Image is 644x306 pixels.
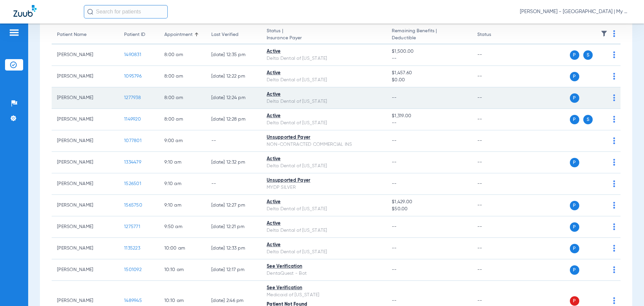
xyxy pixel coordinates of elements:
[206,130,261,152] td: --
[159,44,206,66] td: 8:00 AM
[392,199,466,206] span: $1,429.00
[392,246,397,251] span: --
[610,274,644,306] div: Chat Widget
[613,180,615,187] img: group-dot-blue.svg
[87,9,93,15] img: Search Icon
[613,266,615,273] img: group-dot-blue.svg
[472,66,517,87] td: --
[164,31,193,38] div: Appointment
[267,163,381,170] div: Delta Dental of [US_STATE]
[570,265,579,275] span: P
[124,181,141,186] span: 1526501
[267,227,381,234] div: Delta Dental of [US_STATE]
[613,223,615,230] img: group-dot-blue.svg
[392,48,466,55] span: $1,500.00
[472,87,517,109] td: --
[159,173,206,195] td: 9:10 AM
[267,220,381,227] div: Active
[206,216,261,238] td: [DATE] 12:21 PM
[267,77,381,84] div: Delta Dental of [US_STATE]
[613,245,615,252] img: group-dot-blue.svg
[472,238,517,259] td: --
[124,246,140,251] span: 1135223
[392,35,466,42] span: Deductible
[267,48,381,55] div: Active
[52,66,119,87] td: [PERSON_NAME]
[159,87,206,109] td: 8:00 AM
[570,93,579,103] span: P
[392,138,397,143] span: --
[613,73,615,80] img: group-dot-blue.svg
[52,87,119,109] td: [PERSON_NAME]
[570,296,579,306] span: P
[392,120,466,127] span: --
[124,203,142,208] span: 1565750
[211,31,238,38] div: Last Verified
[159,130,206,152] td: 9:00 AM
[392,298,397,303] span: --
[386,26,472,44] th: Remaining Benefits |
[267,199,381,206] div: Active
[613,116,615,123] img: group-dot-blue.svg
[124,31,145,38] div: Patient ID
[52,238,119,259] td: [PERSON_NAME]
[472,216,517,238] td: --
[267,270,381,277] div: DentaQuest - Bot
[211,31,256,38] div: Last Verified
[52,130,119,152] td: [PERSON_NAME]
[52,109,119,130] td: [PERSON_NAME]
[613,30,615,37] img: group-dot-blue.svg
[52,44,119,66] td: [PERSON_NAME]
[52,259,119,281] td: [PERSON_NAME]
[392,181,397,186] span: --
[267,249,381,256] div: Delta Dental of [US_STATE]
[159,66,206,87] td: 8:00 AM
[267,98,381,105] div: Delta Dental of [US_STATE]
[570,72,579,81] span: P
[392,113,466,120] span: $1,319.00
[9,29,19,37] img: hamburger-icon
[570,50,579,60] span: P
[267,177,381,184] div: Unsupported Payer
[472,109,517,130] td: --
[601,30,607,37] img: filter.svg
[124,52,141,57] span: 1490831
[84,5,168,18] input: Search for patients
[267,156,381,163] div: Active
[124,298,142,303] span: 1489945
[124,31,154,38] div: Patient ID
[570,158,579,167] span: P
[613,137,615,144] img: group-dot-blue.svg
[472,152,517,173] td: --
[124,160,141,165] span: 1334479
[206,259,261,281] td: [DATE] 12:17 PM
[267,120,381,127] div: Delta Dental of [US_STATE]
[206,44,261,66] td: [DATE] 12:35 PM
[206,238,261,259] td: [DATE] 12:33 PM
[124,267,142,272] span: 1501092
[206,173,261,195] td: --
[392,70,466,77] span: $1,457.60
[392,77,466,84] span: $0.00
[570,115,579,124] span: P
[570,222,579,232] span: P
[159,216,206,238] td: 9:50 AM
[392,267,397,272] span: --
[267,292,381,299] div: Medicaid of [US_STATE]
[124,224,140,229] span: 1275771
[206,152,261,173] td: [DATE] 12:32 PM
[57,31,87,38] div: Patient Name
[267,91,381,98] div: Active
[124,117,141,122] span: 1149920
[267,242,381,249] div: Active
[570,244,579,253] span: P
[52,152,119,173] td: [PERSON_NAME]
[613,94,615,101] img: group-dot-blue.svg
[52,216,119,238] td: [PERSON_NAME]
[124,95,141,100] span: 1277938
[472,44,517,66] td: --
[124,74,142,79] span: 1095796
[267,55,381,62] div: Delta Dental of [US_STATE]
[206,87,261,109] td: [DATE] 12:24 PM
[267,285,381,292] div: See Verification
